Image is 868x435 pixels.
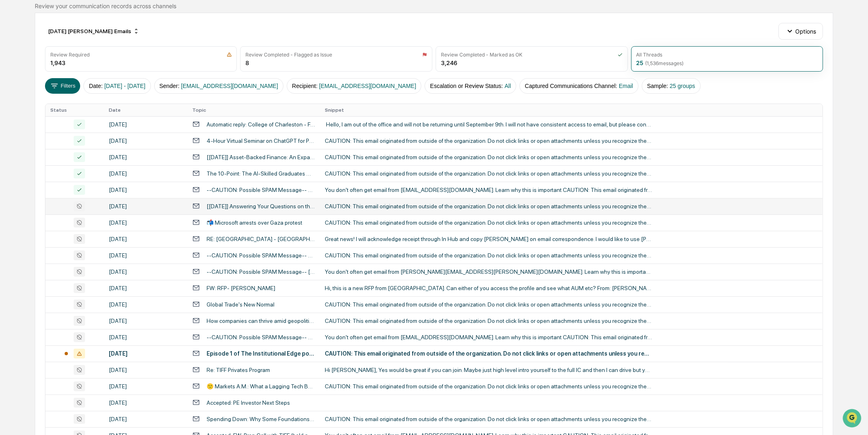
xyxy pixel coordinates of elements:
button: Escalation or Review Status:All [425,78,516,94]
div: 1,943 [50,59,65,66]
div: Episode 1 of The Institutional Edge podcast is here [207,350,315,357]
span: [EMAIL_ADDRESS][DOMAIN_NAME] [319,83,416,89]
span: ( 1,536 messages) [645,60,684,66]
div: Review Required [50,52,90,58]
div: --CAUTION: Possible SPAM Message-- [PERSON_NAME], Why Finance Teams Are Switching [207,268,315,275]
div: [DATE] [109,203,182,210]
a: 🗄️Attestations [56,100,105,115]
div: [DATE] [109,170,182,177]
button: Date:[DATE] - [DATE] [83,78,151,94]
div: [DATE] [109,268,182,275]
img: icon [227,52,232,57]
div: How companies can thrive amid geopolitical shifts [207,318,315,324]
div: [DATE] [109,416,182,422]
div: CAUTION: This email originated from outside of the organization. Do not click links or open attac... [325,219,652,226]
button: Filters [45,78,81,94]
div: 🙁 Markets A.M.: What a Lagging Tech Bet Tells Us [207,383,315,390]
div: Hi [PERSON_NAME], Yes would be great if you can join. Maybe just high level intro yourself to the... [325,367,652,373]
th: Snippet [320,104,823,116]
div: [DATE] [109,121,182,128]
th: Topic [187,104,320,116]
div: 3,246 [441,59,457,66]
div: [DATE] [109,219,182,226]
div: CAUTION: This email originated from outside of the organization. Do not click links or open attac... [325,350,652,357]
div: CAUTION: This email originated from outside of the organization. Do not click links or open attac... [325,154,652,160]
div: 🖐️ [8,104,15,110]
div: Review your communication records across channels [35,2,833,9]
span: 25 groups [670,83,695,89]
div: Automatic reply: College of Charleston - FW: Prep Call Materials + Board Meeting Logistics [207,121,315,128]
div: [[DATE]] Answering Your Questions on the One Big Beautiful Bill Act [207,203,315,210]
span: Email [619,83,633,89]
img: 1746055101610-c473b297-6a78-478c-a979-82029cc54cd1 [8,63,23,77]
button: Start new chat [139,65,149,75]
div: [DATE] [109,399,182,406]
button: Captured Communications Channel:Email [519,78,639,94]
div: You don't often get email from [EMAIL_ADDRESS][DOMAIN_NAME]. Learn why this is important CAUTION:... [325,187,652,193]
th: Date [104,104,187,116]
span: Pylon [81,139,99,145]
span: Preclearance [16,103,53,111]
div: --CAUTION: Possible SPAM Message-- Startup Founders Turn Billionaire Overnight [207,334,315,340]
p: How can we help? [8,17,149,30]
div: [DATE] [109,334,182,340]
div: [DATE] [109,285,182,291]
div: --CAUTION: Possible SPAM Message-- New private credit trends report – key insights inside [207,187,315,193]
button: Recipient:[EMAIL_ADDRESS][DOMAIN_NAME] [287,78,422,94]
a: 🖐️Preclearance [5,100,56,115]
div: CAUTION: This email originated from outside of the organization. Do not click links or open attac... [325,383,652,390]
div: We're available if you need us! [28,71,103,77]
div: [DATE] [PERSON_NAME] Emails [45,25,143,38]
div: 🔎 [8,119,15,126]
div: [DATE] [109,137,182,144]
span: [DATE] - [DATE] [104,83,146,89]
div: [DATE] [109,187,182,193]
div: CAUTION: This email originated from outside of the organization. Do not click links or open attac... [325,170,652,177]
div: Hello, I am out of the office and will not be returning until September 9th. I will not have cons... [325,121,652,128]
div: [DATE] [109,236,182,242]
div: 8 [245,59,249,66]
div: Global Trade's New Normal [207,301,274,308]
div: Hi, this is a new RFP from [GEOGRAPHIC_DATA]. Can either of you access the profile and see what A... [325,285,652,291]
div: Review Completed - Marked as OK [441,52,522,58]
div: CAUTION: This email originated from outside of the organization. Do not click links or open attac... [325,252,652,259]
div: RE: [GEOGRAPHIC_DATA] - [GEOGRAPHIC_DATA] [207,236,315,242]
div: You don't often get email from [PERSON_NAME][EMAIL_ADDRESS][PERSON_NAME][DOMAIN_NAME]. Learn why ... [325,268,652,275]
div: Re: TIFF Privates Program [207,367,270,373]
div: Great news! I will acknowledge receipt through In Hub and copy [PERSON_NAME] on email corresponde... [325,236,652,242]
div: [DATE] [109,383,182,390]
div: Spending Down: Why Some Foundations Are Choosing to Sunset [207,416,315,422]
div: All Threads [636,52,663,58]
div: [DATE] [109,154,182,160]
th: Status [45,104,104,116]
div: --CAUTION: Possible SPAM Message-- Duolingo (DUOL): 3Q user growth tracking ahead; Plus, evidence... [207,252,315,259]
div: Review Completed - Flagged as Issue [245,52,332,58]
a: 🔎Data Lookup [5,115,55,130]
div: [[DATE]] Asset-Backed Finance: An Expanding Ecosystem [207,154,315,160]
div: 4-Hour Virtual Seminar on ChatGPT for Project Management: From Basics to Advanced [207,137,315,144]
div: FW: RFP- [PERSON_NAME] [207,285,275,291]
div: CAUTION: This email originated from outside of the organization. Do not click links or open attac... [325,137,652,144]
div: Start new chat [28,63,134,71]
div: [DATE] [109,350,182,357]
div: [DATE] [109,301,182,308]
button: Sample:25 groups [642,78,701,94]
span: [EMAIL_ADDRESS][DOMAIN_NAME] [181,83,278,89]
div: The 10-Point: The AI-Skilled Graduates Making Seven Figures [207,170,315,177]
div: 25 [636,59,684,66]
div: [DATE] [109,318,182,324]
span: Data Lookup [16,119,52,127]
button: Sender:[EMAIL_ADDRESS][DOMAIN_NAME] [154,78,283,94]
iframe: Open customer support [842,408,864,430]
div: CAUTION: This email originated from outside of the organization. Do not click links or open attac... [325,416,652,422]
div: CAUTION: This email originated from outside of the organization. Do not click links or open attac... [325,318,652,324]
div: CAUTION: This email originated from outside of the organization. Do not click links or open attac... [325,203,652,210]
span: Attestations [67,103,101,111]
span: All [505,83,511,89]
div: CAUTION: This email originated from outside of the organization. Do not click links or open attac... [325,301,652,308]
img: icon [422,52,427,57]
div: 📬 Microsoft arrests over Gaza protest [207,219,302,226]
a: Powered byPylon [58,138,99,145]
